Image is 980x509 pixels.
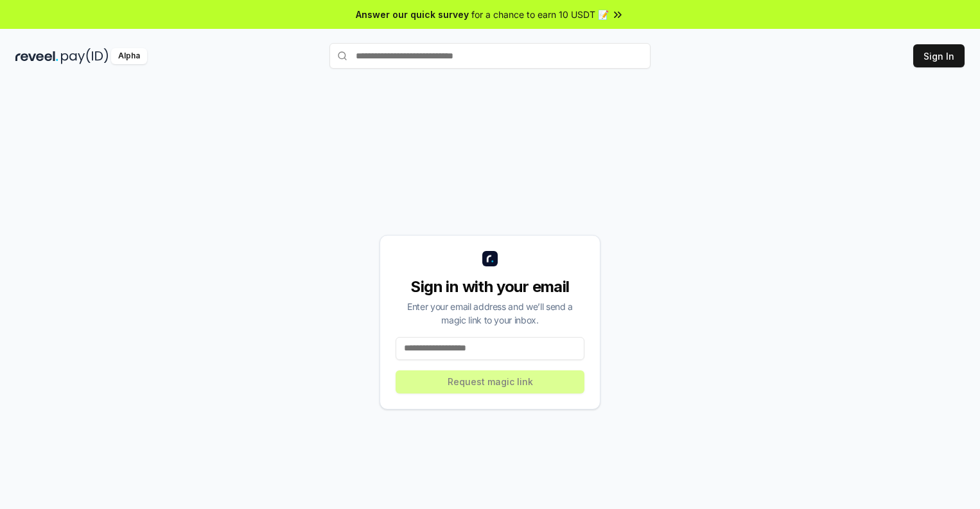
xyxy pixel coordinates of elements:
[396,277,584,297] div: Sign in with your email
[15,48,58,64] img: reveel_dark
[111,48,147,64] div: Alpha
[482,251,498,266] img: logo_small
[61,48,109,64] img: pay_id
[913,44,965,67] button: Sign In
[356,8,469,21] span: Answer our quick survey
[471,8,609,21] span: for a chance to earn 10 USDT 📝
[396,300,584,327] div: Enter your email address and we’ll send a magic link to your inbox.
